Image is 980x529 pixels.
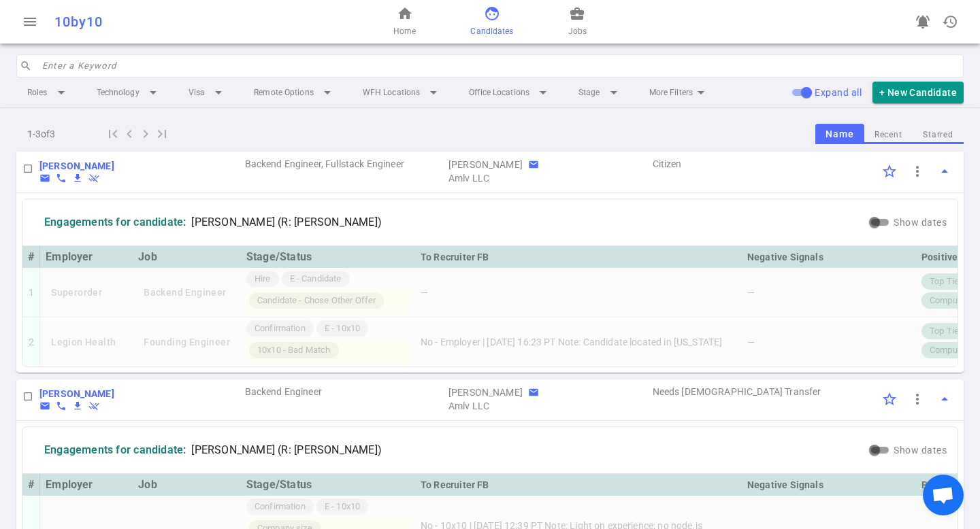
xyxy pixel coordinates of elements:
span: remove_done [88,173,99,184]
li: Technology [86,80,172,105]
span: face [484,5,500,22]
span: search [20,60,32,72]
span: Expand all [815,87,862,98]
td: Roles [244,152,448,186]
button: Starred [913,126,964,144]
div: Engagements for candidate: [44,216,186,229]
div: Click to Starred [875,157,904,186]
div: Recruiter [448,158,523,171]
a: Go to Edit [39,387,114,400]
button: Copy Recruiter email [528,159,539,170]
span: email [528,159,539,170]
span: arrow_drop_up [936,391,953,407]
span: more_vert [909,163,926,180]
div: — [747,286,911,299]
i: file_download [72,173,83,184]
a: + New Candidate [872,82,964,104]
li: Roles [16,80,80,105]
span: Show dates [894,217,947,228]
span: remove_done [88,400,99,411]
a: Candidates [470,5,513,38]
button: Copy Recruiter email [528,387,539,398]
span: E - 10x10 [319,322,365,335]
th: # [22,474,40,496]
div: Negative Signals [747,477,911,493]
button: Copy Candidate phone [56,400,67,411]
th: Employer [40,246,133,268]
td: Options [855,152,964,186]
th: Stage/Status [241,474,415,496]
button: Recent [864,126,913,144]
span: [PERSON_NAME] (R: [PERSON_NAME]) [191,216,382,229]
th: Job [133,246,241,268]
button: Copy Candidate email [39,400,50,411]
li: Remote Options [243,80,346,105]
td: No - Employer | [DATE] 16:23 PT Note: Candidate located in [US_STATE] [415,318,742,366]
span: [PERSON_NAME] (R: [PERSON_NAME]) [191,443,382,457]
td: Options [855,379,964,413]
li: Office Locations [458,80,562,105]
span: 10x10 - Bad Match [252,344,336,357]
button: Toggle Expand/Collapse [931,386,958,413]
i: file_download [72,400,83,411]
div: Engagements for candidate: [44,443,186,457]
a: Open chat [923,475,964,515]
span: E - 10x10 [319,500,365,513]
div: To Recruiter FB [421,477,736,493]
button: Open history [936,8,964,35]
span: business_center [569,5,585,22]
div: 10by10 [54,14,321,30]
button: Withdraw candidate [88,173,99,184]
button: Copy Candidate email [39,173,50,184]
span: Hire [249,273,276,286]
a: Jobs [568,5,587,38]
td: — [415,268,742,318]
button: Name [815,124,864,145]
button: Open menu [16,8,44,35]
span: Confirmation [249,500,311,513]
td: Visa [651,152,855,186]
td: 1 [22,268,40,318]
span: email [39,173,50,184]
b: [PERSON_NAME] [39,160,114,171]
span: Show dates [894,445,947,456]
span: Agency [448,171,650,185]
button: Download resume [72,173,83,184]
div: Recruiter [448,386,523,399]
a: Go to see announcements [909,8,936,35]
li: Stage [568,80,633,105]
th: Stage/Status [241,246,415,268]
span: email [528,387,539,398]
div: To Recruiter FB [421,249,736,265]
span: home [397,5,413,22]
td: Visa [651,379,855,413]
b: [PERSON_NAME] [39,388,114,399]
li: WFH Locations [352,80,453,105]
span: history [942,14,958,30]
td: Roles [244,379,448,413]
div: Negative Signals [747,249,911,265]
span: phone [56,400,67,411]
span: menu [22,14,38,30]
span: notifications_active [915,14,931,30]
span: Jobs [568,24,587,38]
button: Toggle Expand/Collapse [931,158,958,185]
span: Confirmation [249,322,311,335]
td: 2 [22,318,40,366]
span: Home [393,24,416,38]
span: email [39,400,50,411]
th: Employer [40,474,133,496]
span: Candidate - Chose Other Offer [252,294,381,307]
li: Visa [178,80,238,105]
div: — [747,335,911,349]
span: Candidates [470,24,513,38]
th: Job [133,474,241,496]
button: Withdraw candidate [88,400,99,411]
div: 1 - 3 of 3 [16,123,105,145]
span: more_vert [909,391,926,407]
th: # [22,246,40,268]
button: Copy Candidate phone [56,173,67,184]
li: More Filters [638,80,720,105]
span: Agency [448,399,650,413]
button: Download resume [72,400,83,411]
